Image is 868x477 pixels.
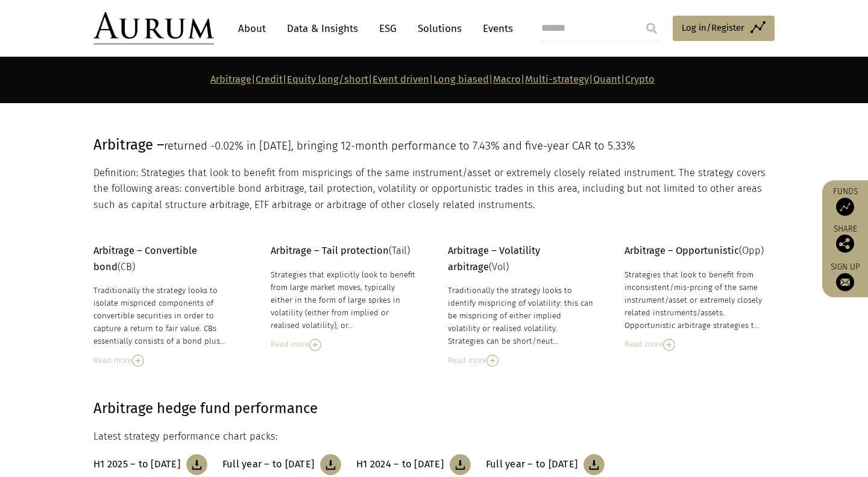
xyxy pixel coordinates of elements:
a: About [232,17,272,40]
img: Share this post [836,235,854,253]
a: Quant [593,74,621,85]
a: H1 2025 – to [DATE] [93,454,207,475]
span: (CB) [93,245,197,272]
a: Arbitrage [210,74,251,85]
img: Read More [309,339,321,351]
img: Download Article [186,454,207,475]
div: Strategies that look to benefit from inconsistent/mis-prcing of the same instrument/asset or extr... [624,268,772,332]
h3: Full year – to [DATE] [222,458,314,470]
span: Log in/Register [682,21,744,35]
p: (Opp) [624,243,772,259]
img: Sign up to our newsletter [836,273,854,291]
a: Full year – to [DATE] [486,454,605,475]
div: Strategies that explicitly look to benefit from large market moves, typically either in the form ... [271,268,418,332]
a: Full year – to [DATE] [222,454,341,475]
img: Read More [663,339,675,351]
img: Download Article [583,454,605,475]
strong: | | | | | | | | [210,74,655,85]
a: H1 2024 – to [DATE] [356,454,471,475]
p: (Vol) [448,243,595,275]
img: Access Funds [836,198,854,216]
img: Download Article [450,454,471,475]
div: Traditionally the strategy looks to identify mispricing of volatility: this can be mispricing of ... [448,284,595,348]
a: Log in/Register [673,16,775,41]
span: returned -0.02% in [DATE], bringing 12-month performance to 7.43% and five-year CAR to 5.33% [164,139,635,153]
a: ESG [373,17,403,40]
a: Macro [493,74,521,85]
a: Event driven [373,74,429,85]
a: Funds [828,186,862,216]
div: Read more [93,354,241,367]
a: Events [477,17,513,40]
h3: H1 2024 – to [DATE] [356,458,444,470]
div: Traditionally the strategy looks to isolate mispriced components of convertible securities in ord... [93,284,241,348]
strong: Arbitrage – Tail protection [271,245,389,256]
strong: Arbitrage – Convertible bond [93,245,197,272]
strong: Arbitrage – Volatility arbitrage [448,245,540,272]
img: Aurum [93,12,214,45]
img: Read More [132,355,144,367]
a: Credit [256,74,283,85]
div: Read more [624,338,772,351]
a: Long biased [433,74,489,85]
a: Crypto [625,74,655,85]
img: Download Article [320,454,341,475]
img: Read More [486,355,498,367]
div: Share [828,225,862,253]
p: Definition: Strategies that look to benefit from mispricings of the same instrument/asset or extr... [93,165,772,213]
a: Data & Insights [281,17,364,40]
span: Arbitrage – [93,136,164,153]
strong: Arbitrage hedge fund performance [93,400,318,417]
h3: H1 2025 – to [DATE] [93,458,180,470]
a: Sign up [828,262,862,291]
a: Solutions [412,17,468,40]
input: Submit [640,16,664,40]
a: Multi-strategy [525,74,589,85]
h3: Full year – to [DATE] [486,458,577,470]
p: Latest strategy performance chart packs: [93,429,772,444]
a: Equity long/short [287,74,368,85]
div: Read more [448,354,595,367]
div: Read more [271,338,418,351]
span: (Tail) [271,245,410,256]
strong: Arbitrage – Opportunistic [624,245,739,256]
